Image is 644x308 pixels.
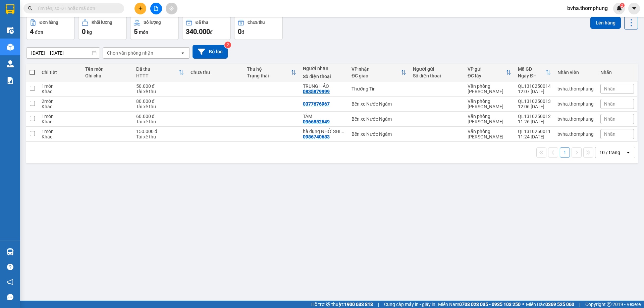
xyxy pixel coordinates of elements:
span: Nhãn [604,86,615,91]
div: 60.000 đ [136,114,184,119]
span: search [28,6,33,11]
div: Đã thu [196,20,208,25]
img: warehouse-icon [7,44,14,51]
div: Nhãn [600,70,634,75]
div: 1 món [42,114,78,119]
span: 0 [82,27,86,36]
div: 12:06 [DATE] [518,104,551,109]
span: aim [169,6,174,11]
span: copyright [607,302,611,307]
span: Cung cấp máy in - giấy in: [384,301,436,308]
span: question-circle [7,264,13,270]
div: Thu hộ [247,66,291,72]
button: caret-down [628,3,640,14]
div: VP gửi [468,66,506,72]
div: bvha.thomphung [557,116,594,122]
div: bvha.thomphung [557,86,594,91]
div: QL1310250014 [518,83,551,89]
div: Văn phòng [PERSON_NAME] [468,129,511,139]
div: Chọn văn phòng nhận [107,50,153,56]
button: Đơn hàng4đơn [26,16,75,40]
svg: open [180,50,185,56]
div: Tài xế thu [136,119,184,124]
strong: 0708 023 035 - 0935 103 250 [459,302,521,307]
button: Đã thu340.000đ [182,16,231,40]
span: 4 [30,27,34,36]
div: TRUNG HẢO [303,83,345,89]
div: Tài xế thu [136,104,184,109]
span: đơn [35,29,43,35]
div: Bến xe Nước Ngầm [352,131,406,137]
div: 11:26 [DATE] [518,119,551,124]
div: 1 món [42,83,78,89]
th: Toggle SortBy [515,64,554,81]
th: Toggle SortBy [133,64,187,81]
sup: 2 [224,42,231,48]
img: warehouse-icon [7,60,14,67]
span: caret-down [631,5,637,11]
div: Chi tiết [42,70,78,75]
div: Số điện thoại [303,74,345,79]
span: ⚪️ [522,303,524,306]
button: Lên hàng [590,17,621,29]
span: notification [7,279,13,285]
span: message [7,294,13,300]
span: | [378,301,379,308]
div: Chưa thu [248,20,265,25]
th: Toggle SortBy [244,64,300,81]
span: món [139,29,148,35]
button: 1 [560,147,570,158]
div: Khác [42,89,78,94]
div: Bến xe Nước Ngầm [352,101,406,107]
span: ... [340,129,344,134]
button: Số lượng5món [130,16,179,40]
span: kg [87,29,92,35]
span: file-add [154,6,158,11]
div: 1 món [42,129,78,134]
span: 5 [134,27,138,36]
div: Thường Tín [352,86,406,91]
th: Toggle SortBy [348,64,410,81]
div: Văn phòng [PERSON_NAME] [468,99,511,109]
img: logo-vxr [6,4,14,14]
div: 50.000 đ [136,83,184,89]
span: Hỗ trợ kỹ thuật: [311,301,373,308]
div: 80.000 đ [136,99,184,104]
div: Tài xế thu [136,89,184,94]
div: Khác [42,104,78,109]
div: Tên món [85,66,129,72]
div: VP nhận [352,66,401,72]
button: Chưa thu0đ [234,16,283,40]
div: HTTT [136,73,178,78]
span: Miền Bắc [526,301,574,308]
sup: 2 [620,3,625,8]
div: Khác [42,134,78,139]
div: Người gửi [413,66,461,72]
span: 0 [238,27,241,36]
button: Bộ lọc [193,45,228,59]
div: ĐC giao [352,73,401,78]
span: | [579,301,580,308]
button: file-add [150,3,162,14]
div: 2 món [42,99,78,104]
div: Ngày ĐH [518,73,545,78]
strong: 1900 633 818 [344,302,373,307]
span: đ [210,29,213,35]
span: Nhãn [604,131,615,137]
span: 2 [621,3,623,8]
img: warehouse-icon [7,27,14,34]
div: hà dụng NHỜ SHIP TẬN NƠI [303,129,345,134]
div: Số lượng [144,20,161,25]
div: Bến xe Nước Ngầm [352,116,406,122]
span: đ [241,29,244,35]
svg: open [626,150,631,155]
img: warehouse-icon [7,248,14,255]
div: 150.000 đ [136,129,184,134]
div: Đã thu [136,66,178,72]
div: 12:07 [DATE] [518,89,551,94]
div: ĐC lấy [468,73,506,78]
span: Miền Nam [438,301,521,308]
img: solution-icon [7,77,14,84]
div: TÂM [303,114,345,119]
div: Người nhận [303,66,345,71]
